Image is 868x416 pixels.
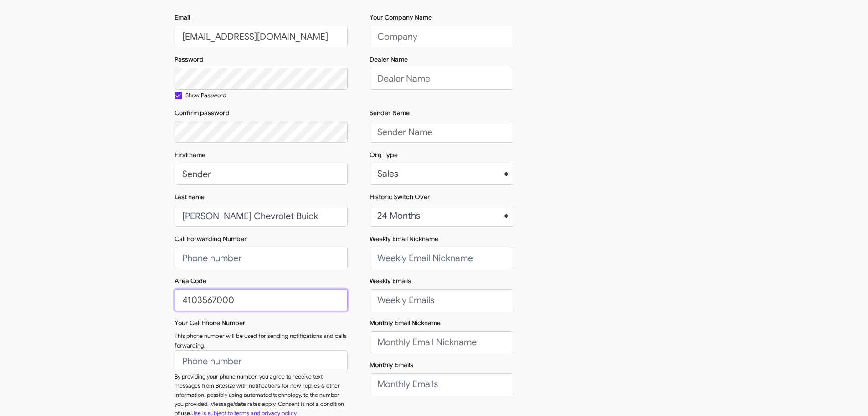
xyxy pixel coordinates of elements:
label: Dealer Name [370,55,408,64]
input: Company [370,26,514,47]
label: Area Code [175,276,206,285]
label: Weekly Emails [370,276,411,285]
label: Your Cell Phone Number [175,318,246,327]
input: Sender Name [370,121,514,143]
label: Password [175,55,204,64]
input: Weekly Emails [370,289,514,311]
input: Phone number [175,247,348,269]
input: Area Code [175,289,348,311]
input: Dealer Name [370,68,514,90]
input: Weekly Email Nickname [370,247,514,269]
label: Org Type [370,150,398,159]
input: Email address [175,26,348,47]
input: First name [175,163,348,185]
small: This phone number will be used for sending notifications and calls forwarding. [175,332,347,349]
label: Email [175,13,190,22]
small: Show Password [185,92,226,99]
label: Weekly Email Nickname [370,234,438,243]
label: Monthly Emails [370,360,413,369]
input: Last name [175,205,348,227]
label: First name [175,150,205,159]
label: Call Forwarding Number [175,234,247,243]
input: Monthly Emails [370,373,514,395]
input: Monthly Email Nickname [370,331,514,353]
input: Phone number [175,350,348,372]
label: Last name [175,192,205,201]
label: Confirm password [175,108,230,117]
label: Your Company Name [370,13,432,22]
label: Historic Switch Over [370,192,430,201]
label: Sender Name [370,108,410,117]
label: Monthly Email Nickname [370,318,441,327]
